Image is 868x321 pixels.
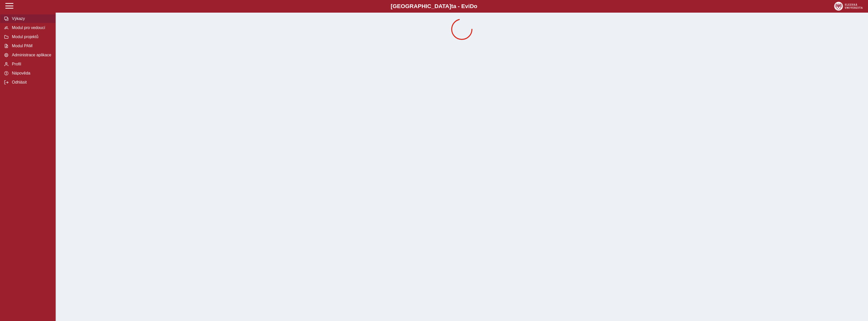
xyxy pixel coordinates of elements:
[10,62,51,66] span: Profil
[451,3,453,9] span: t
[10,80,51,85] span: Odhlásit
[10,16,51,21] span: Výkazy
[10,35,51,39] span: Modul projektů
[834,2,863,11] img: logo_web_su.png
[10,26,51,30] span: Modul pro vedoucí
[10,71,51,76] span: Nápověda
[15,3,853,10] b: [GEOGRAPHIC_DATA] a - Evi
[474,3,478,9] span: o
[10,53,51,57] span: Administrace aplikace
[470,3,474,9] span: D
[10,44,51,48] span: Modul PAM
